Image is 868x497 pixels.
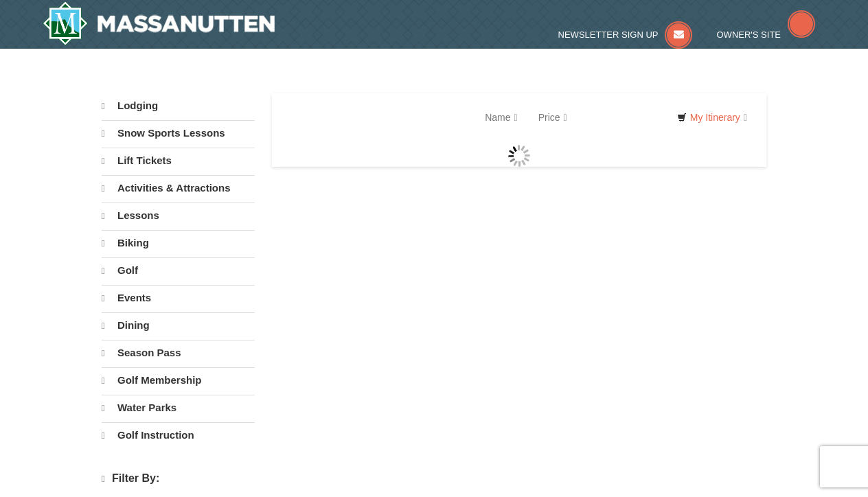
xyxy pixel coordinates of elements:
a: Events [102,285,255,311]
a: Owner's Site [717,30,816,40]
a: Dining [102,312,255,338]
a: Golf Instruction [102,422,255,448]
a: Price [528,104,578,131]
a: Lift Tickets [102,148,255,174]
a: Biking [102,230,255,256]
a: Activities & Attractions [102,175,255,201]
h4: Filter By: [102,472,255,485]
a: Name [475,104,527,131]
a: Water Parks [102,395,255,421]
a: Massanutten Resort [43,1,275,45]
a: Season Pass [102,340,255,366]
a: Golf Membership [102,367,255,393]
a: My Itinerary [668,107,756,128]
span: Owner's Site [717,30,781,40]
img: wait gif [508,145,530,167]
a: Golf [102,257,255,284]
a: Lodging [102,93,255,119]
span: Newsletter Sign Up [558,30,659,40]
img: Massanutten Resort Logo [43,1,275,45]
a: Lessons [102,203,255,229]
a: Newsletter Sign Up [558,30,693,40]
a: Snow Sports Lessons [102,120,255,146]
